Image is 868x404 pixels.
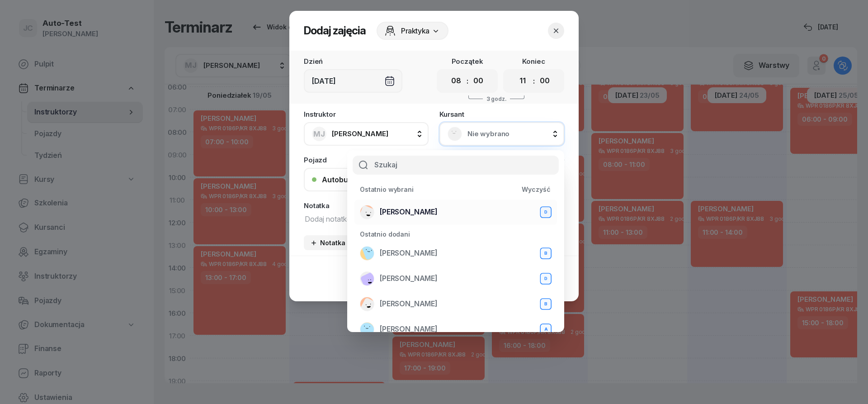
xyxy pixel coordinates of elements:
[541,208,550,216] div: D
[540,206,552,218] button: D
[542,300,550,308] div: B
[304,168,564,191] button: Autobus WPR 0186P/KR 8XJ88 - DWPR 0186P/KR 8XJ88
[380,206,438,218] span: [PERSON_NAME]
[542,250,550,257] div: B
[322,176,445,183] div: Autobus WPR 0186P/KR 8XJ88 - D
[540,273,552,285] button: D
[304,235,380,250] button: Notatka biurowa
[354,185,414,193] div: Ostatnio wybrani
[540,247,552,259] button: B
[515,182,557,197] button: Wyczyść
[540,298,552,310] button: B
[533,76,535,86] div: :
[380,273,438,285] span: [PERSON_NAME]
[380,323,438,335] span: [PERSON_NAME]
[304,24,366,38] h2: Dodaj zajęcia
[540,323,552,335] button: A
[332,129,388,138] span: [PERSON_NAME]
[467,76,468,86] div: :
[304,122,429,146] button: MJ[PERSON_NAME]
[380,247,438,259] span: [PERSON_NAME]
[310,239,373,247] div: Notatka biurowa
[380,298,438,310] span: [PERSON_NAME]
[467,128,556,140] span: Nie wybrano
[541,326,550,333] div: A
[313,130,325,138] span: MJ
[353,156,559,175] input: Szukaj
[541,275,550,283] div: D
[522,185,551,193] div: Wyczyść
[360,230,410,238] span: Ostatnio dodani
[401,25,429,36] span: Praktyka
